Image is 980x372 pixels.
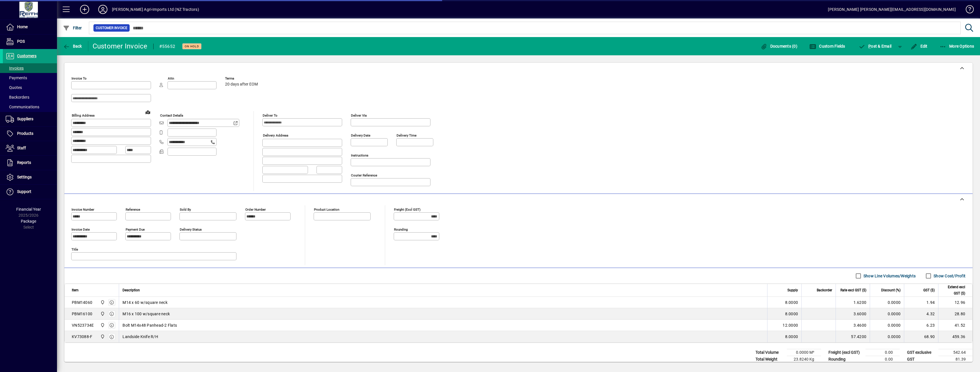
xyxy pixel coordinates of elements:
td: GST [904,356,938,363]
div: PBM16100 [72,311,92,317]
mat-label: Order number [245,208,266,212]
span: Documents (0) [760,44,797,48]
td: 459.36 [938,331,972,342]
div: 57.4200 [839,334,866,340]
mat-label: Invoice date [72,227,90,231]
span: Bolt M14x48 Panhead-2 Flats [122,322,177,328]
a: Suppliers [3,112,57,126]
span: Products [17,131,33,136]
a: Knowledge Base [961,1,973,20]
span: Customer Invoice [96,25,127,31]
label: Show Cost/Profit [932,273,965,279]
a: Communications [3,102,57,112]
span: P [868,44,871,48]
a: Home [3,20,57,34]
span: GST ($) [923,287,935,293]
span: Backorders [6,95,29,99]
span: Extend excl GST ($) [942,284,965,296]
a: Staff [3,141,57,155]
a: Settings [3,170,57,184]
td: 0.00 [865,356,900,363]
a: Payments [3,73,57,83]
span: Invoices [6,66,24,70]
td: 12.96 [938,297,972,308]
mat-label: Invoice To [72,76,87,80]
span: Description [122,287,140,293]
div: VN523734E [72,322,94,328]
a: Invoices [3,63,57,73]
span: Communications [6,105,39,109]
span: Ashburton [99,311,105,317]
mat-label: Instructions [351,153,368,157]
span: Item [72,287,79,293]
span: Support [17,189,31,194]
div: [PERSON_NAME] Agri-Imports Ltd (NZ Tractors) [112,5,199,14]
td: 0.0000 [870,297,904,308]
mat-label: Attn [168,76,174,80]
span: Customers [17,54,36,58]
span: Financial Year [16,207,41,212]
button: Custom Fields [808,41,847,51]
div: PBM14060 [72,300,92,305]
div: 3.6000 [839,311,866,317]
span: Quotes [6,85,22,90]
mat-label: Freight (excl GST) [394,208,420,212]
td: 81.39 [938,356,973,363]
mat-label: Rounding [394,227,408,231]
td: 542.64 [938,349,973,356]
div: Customer Invoice [93,42,148,51]
span: Reports [17,160,31,165]
span: 20 days after EOM [225,82,258,87]
a: Reports [3,156,57,170]
span: 12.0000 [783,322,798,328]
label: Show Line Volumes/Weights [862,273,916,279]
span: Custom Fields [809,44,845,48]
span: 8.0000 [785,311,798,317]
span: Filter [63,26,82,30]
span: Ashburton [99,299,105,306]
span: Rate excl GST ($) [840,287,866,293]
td: Total Weight [753,356,787,363]
span: 8.0000 [785,300,798,305]
mat-label: Delivery time [397,133,416,137]
mat-label: Deliver via [351,113,367,117]
td: GST exclusive [904,349,938,356]
mat-label: Title [72,247,78,251]
button: Add [75,4,94,15]
td: 41.52 [938,320,972,331]
div: 1.6200 [839,300,866,305]
mat-label: Invoice number [72,208,94,212]
span: Package [21,219,36,223]
span: Discount (%) [881,287,901,293]
span: Landside Knife R/H [122,334,158,340]
mat-label: Sold by [180,208,191,212]
td: Rounding [826,356,865,363]
button: Edit [909,41,929,51]
span: More Options [940,44,974,48]
span: ost & Email [859,44,892,48]
td: Freight (excl GST) [826,349,865,356]
button: Post & Email [856,41,895,51]
td: 28.80 [938,308,972,320]
mat-label: Reference [126,208,140,212]
span: Back [63,44,82,48]
span: M16 x 100 w/square neck [122,311,170,317]
div: KV73088-F [72,334,92,340]
mat-label: Delivery status [180,227,202,231]
td: 0.0000 [870,308,904,320]
mat-label: Courier Reference [351,173,377,177]
span: Payments [6,76,27,80]
td: 0.0000 M³ [787,349,821,356]
span: Ashburton [99,334,105,340]
span: Edit [910,44,928,48]
td: 1.94 [904,297,938,308]
span: Ashburton [99,322,105,328]
mat-label: Deliver To [263,113,277,117]
span: Supply [787,287,798,293]
a: Support [3,185,57,199]
td: 0.0000 [870,331,904,342]
td: 0.0000 [870,320,904,331]
a: View on map [143,107,152,117]
span: Staff [17,146,26,150]
mat-label: Product location [314,208,339,212]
